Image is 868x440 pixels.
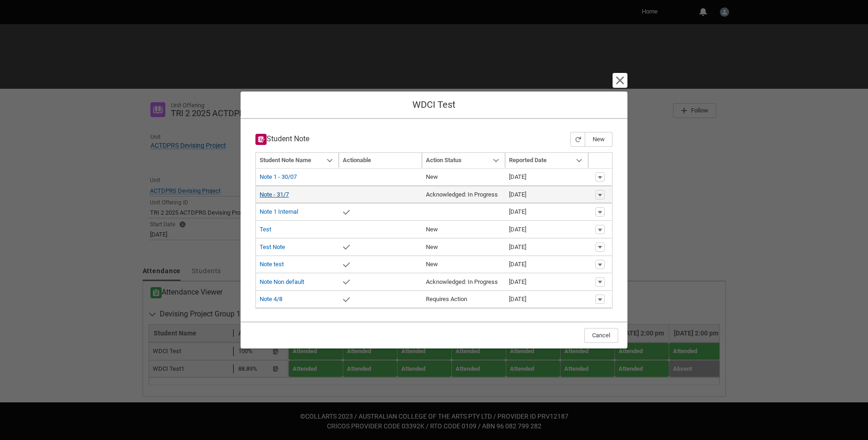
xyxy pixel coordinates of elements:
[509,261,526,268] lightning-formatted-date-time: [DATE]
[570,132,585,147] button: Refresh
[426,243,438,250] lightning-base-formatted-text: New
[260,243,285,250] a: Test Note
[426,261,438,268] lightning-base-formatted-text: New
[509,208,526,215] lightning-formatted-date-time: [DATE]
[426,226,438,233] lightning-base-formatted-text: New
[509,296,526,302] lightning-formatted-date-time: [DATE]
[248,99,620,111] h1: WDCI Test
[426,278,498,285] lightning-base-formatted-text: Acknowledged: In Progress
[260,173,297,180] a: Note 1 - 30/07
[260,278,304,285] a: Note Non default
[509,243,526,250] lightning-formatted-date-time: [DATE]
[509,226,526,233] lightning-formatted-date-time: [DATE]
[260,191,289,198] a: Note - 31/7
[426,173,438,180] lightning-base-formatted-text: New
[260,208,298,215] a: Note 1 Internal
[426,191,498,198] lightning-base-formatted-text: Acknowledged: In Progress
[260,261,284,268] a: Note test
[260,226,271,233] a: Test
[509,173,526,180] lightning-formatted-date-time: [DATE]
[255,134,309,145] h3: Student Note
[260,296,282,302] a: Note 4/8
[509,278,526,285] lightning-formatted-date-time: [DATE]
[584,328,618,343] button: Cancel
[426,296,467,302] lightning-base-formatted-text: Requires Action
[585,132,613,147] button: New
[614,74,626,86] button: Cancel and close
[509,191,526,198] lightning-formatted-date-time: [DATE]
